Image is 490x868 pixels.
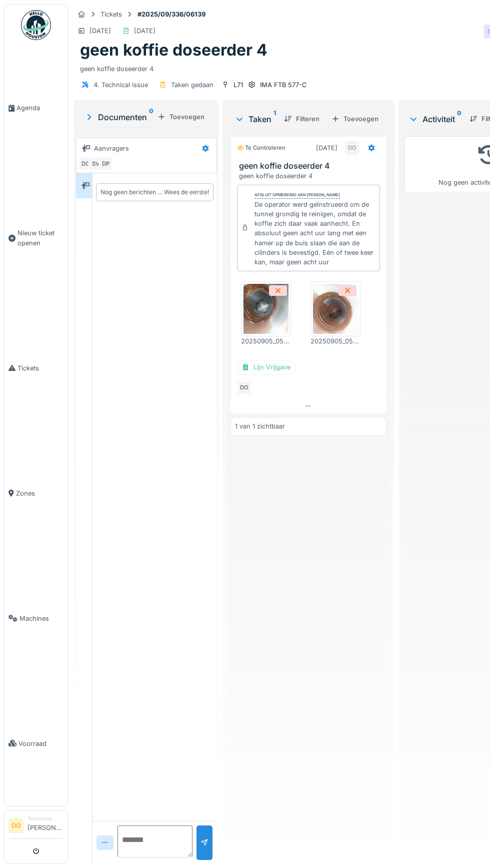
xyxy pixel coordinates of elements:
[235,421,285,431] div: 1 van 1 zichtbaar
[89,26,111,36] div: [DATE]
[280,112,323,126] div: Filteren
[100,10,122,19] div: Tickets
[254,192,340,199] div: Afsluit opmerking van [PERSON_NAME]
[408,113,461,125] div: Activiteit
[4,305,67,430] a: Tickets
[316,143,337,153] div: [DATE]
[239,171,382,181] div: geen koffie doseerder 4
[234,113,276,125] div: Taken
[16,489,63,498] span: Zones
[98,157,112,171] div: DP
[171,80,213,90] div: Taken gedaan
[254,200,375,267] div: De operator werd geïnstrueerd om de tunnel grondig te reinigen, omdat de koffie zich daar vaak aa...
[78,157,92,171] div: DO
[4,171,67,305] a: Nieuw ticket openen
[21,10,51,40] img: Badge_color-CXgf-gQk.svg
[4,681,67,806] a: Voorraad
[243,284,288,334] img: tlgbuwo7klowavts40gpe2pqs3za
[457,113,461,125] sup: 0
[237,381,251,395] div: DO
[80,41,267,60] h1: geen koffie doseerder 4
[27,815,63,836] li: [PERSON_NAME]
[327,112,382,126] div: Toevoegen
[94,144,129,153] div: Aanvragers
[233,80,243,90] div: L71
[8,815,63,839] a: DO Technicus[PERSON_NAME]
[88,157,102,171] div: SV
[260,80,306,90] div: IMA FTB 577-C
[310,336,360,346] div: 20250905_052554.jpg
[18,739,63,748] span: Voorraad
[313,284,358,334] img: oyivx1f5hesy03zrxw406f2j5m5m
[133,10,209,19] strong: #2025/09/336/06139
[134,26,155,36] div: [DATE]
[84,111,153,123] div: Documenten
[239,161,382,171] h3: geen koffie doseerder 4
[16,103,63,113] span: Agenda
[241,336,291,346] div: 20250905_054619.jpg
[153,110,208,124] div: Toevoegen
[237,360,295,374] div: Lijn Vrijgave
[17,228,63,247] span: Nieuw ticket openen
[8,818,23,833] li: DO
[273,113,276,125] sup: 1
[149,111,153,123] sup: 0
[4,556,67,681] a: Machines
[4,46,67,171] a: Agenda
[345,141,359,155] div: DO
[17,363,63,373] span: Tickets
[4,430,67,556] a: Zones
[100,188,209,197] div: Nog geen berichten … Wees de eerste!
[237,144,285,152] div: Te controleren
[93,80,148,90] div: 4. Technical issue
[27,815,63,822] div: Technicus
[19,614,63,623] span: Machines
